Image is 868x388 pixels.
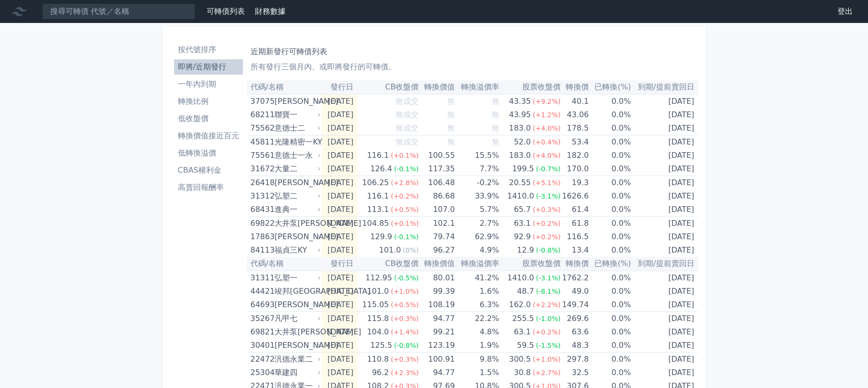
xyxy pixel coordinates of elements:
div: 37075 [251,95,273,108]
th: 到期/提前賣回日 [631,80,698,94]
td: 107.0 [418,203,455,217]
td: 123.19 [418,339,455,353]
li: 按代號排序 [174,44,243,55]
td: [DATE] [631,217,698,231]
a: 按代號排序 [174,42,243,57]
a: 可轉債列表 [207,7,245,16]
td: [DATE] [322,339,357,353]
div: 意德士二 [275,122,319,135]
th: 股票收盤價 [499,257,561,271]
td: 48.3 [560,339,589,353]
a: 高賣回報酬率 [174,180,243,195]
th: 轉換價 [560,80,589,94]
div: 96.2 [370,366,391,379]
div: [PERSON_NAME] [275,339,319,352]
td: 117.35 [418,162,455,176]
span: (-0.8%) [536,246,561,254]
p: 所有發行三個月內、或即將發行的可轉債。 [251,61,694,73]
span: (-1.0%) [536,315,561,322]
div: 64693 [251,298,273,311]
a: 轉換價值接近百元 [174,128,243,144]
span: (+2.2%) [533,301,560,309]
td: 22.2% [455,312,499,326]
td: 9.8% [455,353,499,366]
div: 84113 [251,244,273,257]
div: 101.0 [365,285,391,298]
td: 149.74 [560,298,589,312]
span: 無 [447,110,455,119]
li: 轉換價值接近百元 [174,130,243,142]
td: 0.0% [589,325,631,339]
div: 意德士一永 [275,149,319,162]
td: 49.0 [560,285,589,298]
div: 1410.0 [505,189,536,203]
td: 0.0% [589,122,631,135]
td: [DATE] [631,285,698,298]
a: CBAS權利金 [174,163,243,178]
a: 財務數據 [255,7,286,16]
span: (+0.4%) [533,138,560,146]
td: [DATE] [631,298,698,312]
li: 即將/近期發行 [174,61,243,73]
span: (+0.5%) [391,206,418,213]
td: 1.5% [455,366,499,379]
td: 182.0 [560,149,589,162]
td: [DATE] [322,325,357,339]
td: [DATE] [631,203,698,217]
div: 弘塑一 [275,271,319,285]
span: 無成交 [396,97,418,106]
div: 112.95 [363,271,394,285]
div: 大量二 [275,162,319,176]
div: 125.5 [368,339,394,352]
span: (+4.0%) [533,124,560,132]
a: 低轉換溢價 [174,145,243,161]
th: 轉換價 [560,257,589,271]
th: 轉換價值 [418,80,455,94]
span: (-0.5%) [394,274,419,282]
div: 69822 [251,217,273,230]
td: 178.5 [560,122,589,135]
th: 代碼/名稱 [247,80,322,94]
th: 已轉換(%) [589,257,631,271]
td: 40.1 [560,94,589,108]
td: [DATE] [322,353,357,366]
span: (+0.2%) [533,220,560,227]
td: 61.4 [560,203,589,217]
td: 170.0 [560,162,589,176]
li: 轉換比例 [174,96,243,107]
td: [DATE] [322,244,357,257]
td: [DATE] [322,271,357,285]
td: 0.0% [589,94,631,108]
td: 4.8% [455,325,499,339]
span: (-3.1%) [536,274,561,282]
td: 0.0% [589,312,631,326]
td: 102.1 [418,217,455,231]
span: (+0.1%) [391,220,418,227]
li: 低收盤價 [174,113,243,124]
td: [DATE] [322,162,357,176]
div: 35267 [251,312,273,325]
a: 登出 [830,4,860,19]
td: 5.7% [455,203,499,217]
span: (-0.1%) [394,233,419,241]
span: (-8.1%) [536,288,561,295]
th: 到期/提前賣回日 [631,257,698,271]
span: (+0.1%) [391,152,418,159]
a: 轉換比例 [174,94,243,109]
td: 61.8 [560,217,589,231]
div: 104.0 [365,325,391,339]
span: 無 [447,137,455,146]
div: 43.35 [507,95,533,108]
td: [DATE] [631,366,698,379]
div: 183.0 [507,149,533,162]
div: 92.9 [512,230,533,244]
span: 無 [447,97,455,106]
div: 福貞三KY [275,244,319,257]
div: 52.0 [512,135,533,149]
span: (+2.3%) [391,369,418,377]
td: [DATE] [631,162,698,176]
div: 75561 [251,149,273,162]
td: [DATE] [322,135,357,149]
div: 44421 [251,285,273,298]
td: 4.9% [455,244,499,257]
